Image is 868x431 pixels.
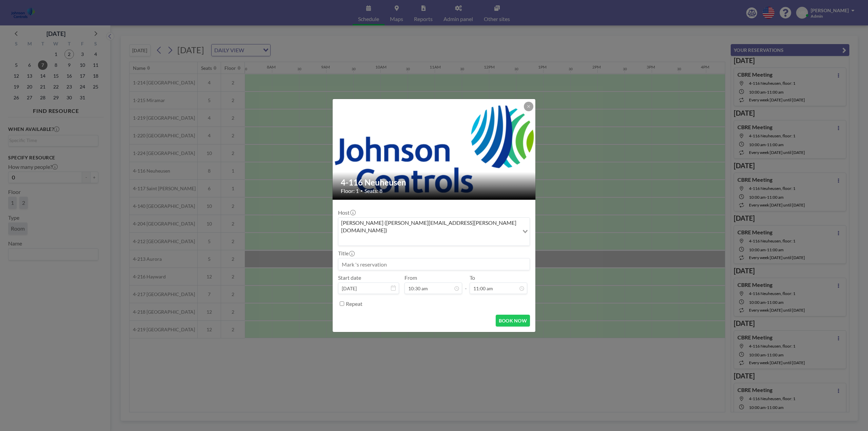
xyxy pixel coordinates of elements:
[496,315,530,327] button: BOOK NOW
[338,209,355,216] label: Host
[405,274,417,281] label: From
[333,92,536,206] img: 537.png
[470,274,475,281] label: To
[465,277,467,292] span: -
[339,235,518,244] input: Search for option
[340,219,518,234] span: [PERSON_NAME] ([PERSON_NAME][EMAIL_ADDRESS][PERSON_NAME][DOMAIN_NAME])
[338,218,530,246] div: Search for option
[338,250,354,257] label: Title
[346,300,362,307] label: Repeat
[360,188,363,193] span: •
[338,258,530,270] input: Mark 's reservation
[338,274,361,281] label: Start date
[341,177,528,188] h2: 4-116 Neuheusen
[341,188,359,194] span: Floor: 1
[364,188,382,194] span: Seats: 8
